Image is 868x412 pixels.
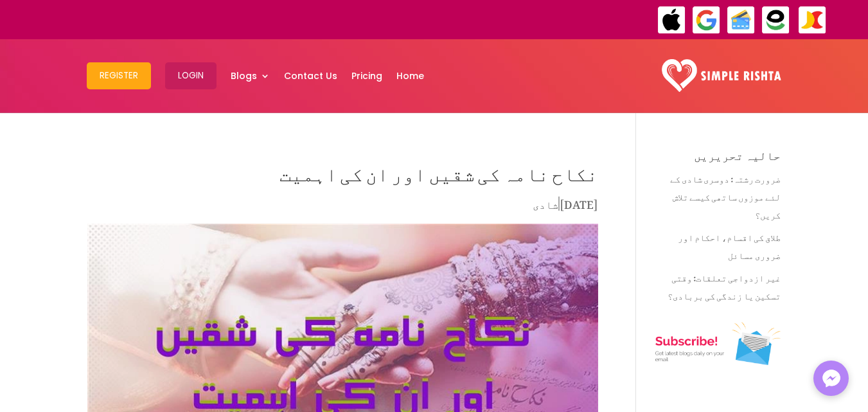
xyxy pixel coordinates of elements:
[165,62,217,89] button: Login
[533,188,558,215] a: شادی
[761,6,790,35] img: EasyPaisa-icon
[284,42,337,109] a: Contact Us
[231,42,270,109] a: Blogs
[87,150,598,195] h1: نکاح نامہ کی شقیں اور ان کی اہمیت
[657,6,686,35] img: ApplePay-icon
[396,42,424,109] a: Home
[798,6,827,35] img: JazzCash-icon
[668,264,781,305] a: غیر ازدواجی تعلقات: وقتی تسکین یا زندگی کی بربادی؟
[678,224,781,264] a: طلاق کی اقسام، احکام اور ضروری مسائل
[560,188,598,215] span: [DATE]
[351,42,382,109] a: Pricing
[819,366,844,391] img: Messenger
[670,165,781,224] a: ضرورت رشتہ: دوسری شادی کے لئے موزوں ساتھی کیسے تلاش کریں؟
[692,6,721,35] img: GooglePay-icon
[655,150,781,168] h4: حالیہ تحریریں
[87,62,151,89] button: Register
[727,6,756,35] img: Credit Cards
[87,42,151,109] a: Register
[87,195,598,220] p: |
[165,42,217,109] a: Login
